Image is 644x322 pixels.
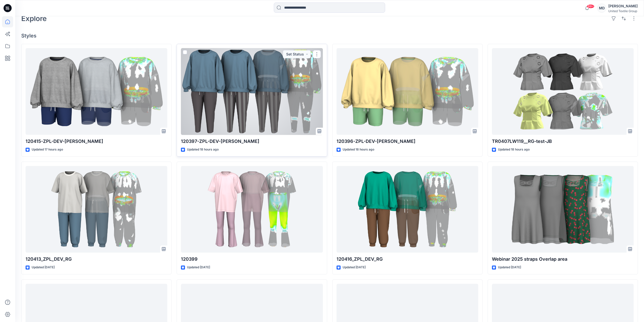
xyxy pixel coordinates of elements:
[187,265,210,270] p: Updated [DATE]
[181,166,323,253] a: 120399
[26,256,167,263] p: 120413_ZPL_DEV_RG
[608,9,638,13] div: United Textile Group
[498,265,521,270] p: Updated [DATE]
[587,4,594,8] span: 99+
[608,3,638,9] div: [PERSON_NAME]
[21,33,638,39] h4: Styles
[26,166,167,253] a: 120413_ZPL_DEV_RG
[343,265,366,270] p: Updated [DATE]
[181,256,323,263] p: 120399
[32,265,55,270] p: Updated [DATE]
[337,256,478,263] p: 120416_ZPL_DEV_RG
[337,138,478,145] p: 120396-ZPL-DEV-[PERSON_NAME]
[21,14,47,23] h2: Explore
[187,147,219,152] p: Updated 18 hours ago
[337,48,478,135] a: 120396-ZPL-DEV-RG-JB
[181,48,323,135] a: 120397-ZPL-DEV-RG-JB
[26,48,167,135] a: 120415-ZPL-DEV-RG-JB
[343,147,374,152] p: Updated 18 hours ago
[492,48,634,135] a: TR0407LW119__RG-test-JB
[492,166,634,253] a: Webinar 2025 straps Overlap area
[492,256,634,263] p: Webinar 2025 straps Overlap area
[597,4,606,13] div: MD
[492,138,634,145] p: TR0407LW119__RG-test-JB
[337,166,478,253] a: 120416_ZPL_DEV_RG
[181,138,323,145] p: 120397-ZPL-DEV-[PERSON_NAME]
[498,147,530,152] p: Updated 18 hours ago
[26,138,167,145] p: 120415-ZPL-DEV-[PERSON_NAME]
[32,147,63,152] p: Updated 17 hours ago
